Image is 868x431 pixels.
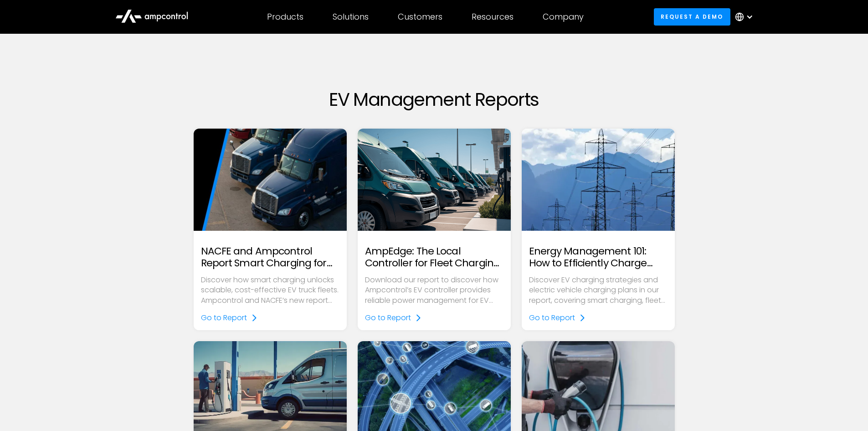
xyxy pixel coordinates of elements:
[529,245,668,270] h2: Energy Management 101: How to Efficiently Charge Electric Fleets
[529,275,668,306] p: Discover EV charging strategies and electric vehicle charging plans in our report, covering smart...
[398,12,442,22] div: Customers
[201,275,339,306] p: Discover how smart charging unlocks scalable, cost-effective EV truck fleets. Ampcontrol and NACF...
[201,313,258,323] a: Go to Report
[365,275,503,306] p: Download our report to discover how Ampcontrol’s EV controller provides reliable power management...
[194,88,675,110] h1: EV Management Reports
[201,313,247,323] div: Go to Report
[201,245,339,270] h2: NACFE and Ampcontrol Report Smart Charging for Electric Truck Depots
[267,12,303,22] div: Products
[333,12,369,22] div: Solutions
[654,8,730,25] a: Request a demo
[529,313,586,323] a: Go to Report
[472,12,514,22] div: Resources
[365,313,411,323] div: Go to Report
[543,12,584,22] div: Company
[365,245,503,270] h2: AmpEdge: The Local Controller for Fleet Charging Sites Report
[365,313,422,323] a: Go to Report
[529,313,575,323] div: Go to Report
